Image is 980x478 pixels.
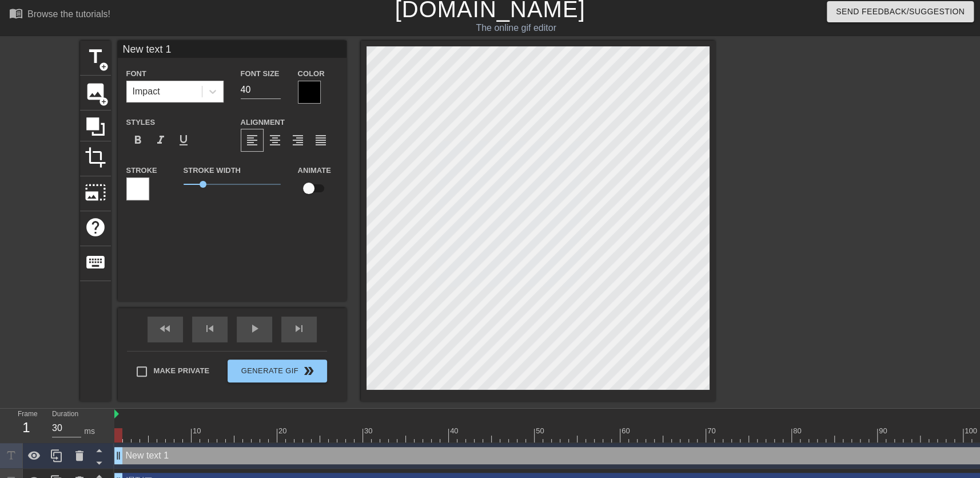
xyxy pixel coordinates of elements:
button: Generate Gif [228,360,326,382]
span: Make Private [154,365,210,377]
label: Color [298,68,325,80]
div: 50 [536,425,546,437]
div: 70 [707,425,718,437]
span: crop [85,147,106,168]
span: format_align_justify [314,133,328,147]
span: format_align_right [291,133,305,147]
span: format_align_center [268,133,282,147]
div: 80 [793,425,803,437]
a: Browse the tutorials! [9,6,110,24]
span: image [85,81,106,102]
span: photo_size_select_large [85,181,106,203]
div: 90 [879,425,889,437]
label: Font [126,68,146,80]
span: Generate Gif [232,364,322,378]
span: help [85,216,106,238]
span: format_bold [131,133,145,147]
span: format_align_left [245,133,259,147]
span: skip_next [292,322,306,335]
span: title [85,46,106,68]
span: keyboard [85,251,106,273]
span: menu_book [9,6,23,20]
div: 10 [193,425,203,437]
div: 30 [364,425,375,437]
div: 60 [622,425,632,437]
div: 20 [278,425,289,437]
span: add_circle [99,62,109,72]
span: play_arrow [248,322,261,335]
div: 100 [965,425,979,437]
span: fast_rewind [158,322,172,335]
div: The online gif editor [332,21,699,35]
div: Frame [9,409,43,442]
label: Styles [126,117,156,128]
div: ms [84,425,95,437]
div: 1 [18,417,35,438]
span: add_circle [99,97,109,106]
label: Duration [52,411,78,418]
span: format_underline [177,133,190,147]
div: 40 [450,425,460,437]
div: Browse the tutorials! [27,9,110,19]
button: Send Feedback/Suggestion [827,1,974,22]
label: Stroke [126,165,157,176]
label: Alignment [241,117,285,128]
span: format_italic [154,133,168,147]
span: double_arrow [302,364,316,378]
span: drag_handle [113,450,124,461]
label: Animate [298,165,331,176]
label: Stroke Width [184,165,241,176]
span: Send Feedback/Suggestion [836,5,965,19]
label: Font Size [241,68,280,80]
div: Impact [133,85,160,98]
span: skip_previous [203,322,217,335]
